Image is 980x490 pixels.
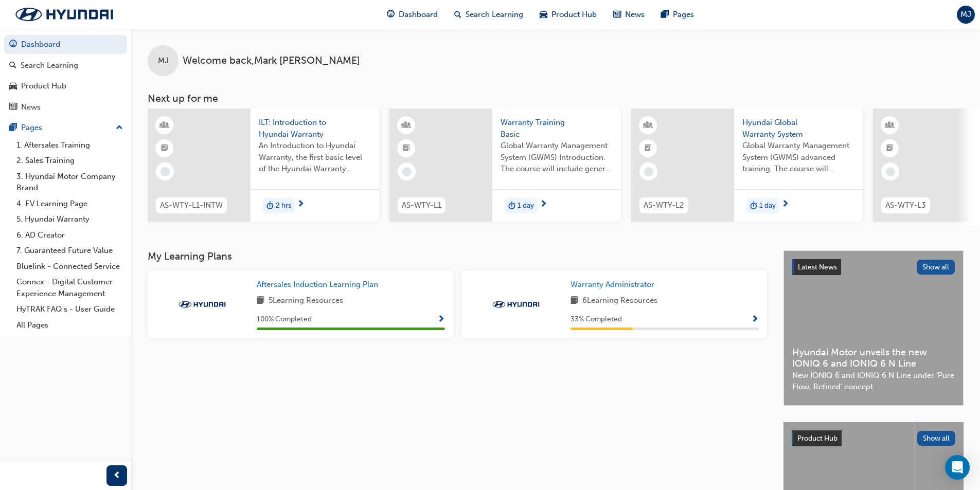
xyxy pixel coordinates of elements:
[625,9,645,21] span: News
[4,77,127,96] a: Product Hub
[379,4,446,25] a: guage-iconDashboard
[116,121,123,135] span: up-icon
[12,227,127,243] a: 6. AD Creator
[781,200,789,209] span: next-icon
[21,60,78,71] div: Search Learning
[399,9,438,21] span: Dashboard
[571,280,654,289] span: Warranty Administrator
[158,55,169,67] span: MJ
[12,196,127,212] a: 4. EV Learning Page
[4,118,127,137] button: Pages
[742,117,854,140] span: Hyundai Global Warranty System
[4,98,127,117] a: News
[531,4,605,25] a: car-iconProduct Hub
[257,279,382,291] a: Aftersales Induction Learning Plan
[12,317,127,333] a: All Pages
[9,61,16,70] span: search-icon
[759,200,776,212] span: 1 day
[886,119,894,132] span: learningResourceType_INSTRUCTOR_LED-icon
[387,8,395,21] span: guage-icon
[437,313,445,326] button: Show Progress
[605,4,653,25] a: news-iconNews
[501,117,613,140] span: Warranty Training Basic
[792,370,955,393] span: New IONIQ 6 and IONIQ 6 N Line under ‘Pure Flow, Refined’ concept.
[797,434,838,443] span: Product Hub
[266,199,274,212] span: duration-icon
[257,314,312,325] span: 100 % Completed
[4,56,127,75] a: Search Learning
[645,142,652,155] span: booktick-icon
[276,200,291,212] span: 2 hrs
[750,199,757,212] span: duration-icon
[917,260,955,275] button: Show all
[131,93,980,104] h3: Next up for me
[488,299,544,310] img: Trak
[644,167,653,176] span: learningRecordVerb_NONE-icon
[917,431,956,446] button: Show all
[673,9,694,21] span: Pages
[12,137,127,153] a: 1. Aftersales Training
[12,301,127,317] a: HyTRAK FAQ's - User Guide
[297,200,305,209] span: next-icon
[161,142,168,155] span: booktick-icon
[259,140,371,175] span: An Introduction to Hyundai Warranty, the first basic level of the Hyundai Warranty Administrator ...
[403,119,410,132] span: learningResourceType_INSTRUCTOR_LED-icon
[783,250,964,406] a: Latest NewsShow allHyundai Motor unveils the new IONIQ 6 and IONIQ 6 N LineNew IONIQ 6 and IONIQ ...
[12,153,127,169] a: 2. Sales Training
[9,103,17,112] span: news-icon
[9,123,17,133] span: pages-icon
[403,142,410,155] span: booktick-icon
[751,315,759,324] span: Show Progress
[454,8,461,21] span: search-icon
[21,101,41,113] div: News
[960,9,971,21] span: MJ
[21,80,66,92] div: Product Hub
[4,33,127,118] button: DashboardSearch LearningProduct HubNews
[259,117,371,140] span: ILT: Introduction to Hyundai Warranty
[161,167,170,176] span: learningRecordVerb_NONE-icon
[4,35,127,54] a: Dashboard
[792,259,955,276] a: Latest NewsShow all
[174,299,230,310] img: Trak
[257,295,264,307] span: book-icon
[508,199,515,212] span: duration-icon
[631,108,863,222] a: AS-WTY-L2Hyundai Global Warranty SystemGlobal Warranty Management System (GWMS) advanced training...
[5,4,123,25] img: Trak
[518,200,534,212] span: 1 day
[12,259,127,275] a: Bluelink - Connected Service
[551,9,597,21] span: Product Hub
[9,82,17,91] span: car-icon
[160,199,223,211] span: AS-WTY-L1-INTW
[653,4,702,25] a: pages-iconPages
[886,167,895,176] span: learningRecordVerb_NONE-icon
[269,295,343,307] span: 5 Learning Resources
[257,280,378,289] span: Aftersales Induction Learning Plan
[571,314,622,325] span: 33 % Completed
[957,6,975,24] button: MJ
[571,279,658,291] a: Warranty Administrator
[742,140,854,175] span: Global Warranty Management System (GWMS) advanced training. The course will include general infor...
[613,8,621,21] span: news-icon
[661,8,669,21] span: pages-icon
[148,250,767,262] h3: My Learning Plans
[12,169,127,196] a: 3. Hyundai Motor Company Brand
[792,347,955,370] span: Hyundai Motor unveils the new IONIQ 6 and IONIQ 6 N Line
[12,211,127,227] a: 5. Hyundai Warranty
[644,199,684,211] span: AS-WTY-L2
[113,469,121,482] span: prev-icon
[945,455,970,480] div: Open Intercom Messenger
[645,119,652,132] span: learningResourceType_INSTRUCTOR_LED-icon
[161,119,168,132] span: learningResourceType_INSTRUCTOR_LED-icon
[389,108,621,222] a: AS-WTY-L1Warranty Training BasicGlobal Warranty Management System (GWMS) Introduction. The course...
[792,430,955,447] a: Product HubShow all
[21,122,42,134] div: Pages
[501,140,613,175] span: Global Warranty Management System (GWMS) Introduction. The course will include general informatio...
[12,274,127,301] a: Connex - Digital Customer Experience Management
[437,315,445,324] span: Show Progress
[402,199,441,211] span: AS-WTY-L1
[402,167,412,176] span: learningRecordVerb_NONE-icon
[540,8,547,21] span: car-icon
[446,4,531,25] a: search-iconSearch Learning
